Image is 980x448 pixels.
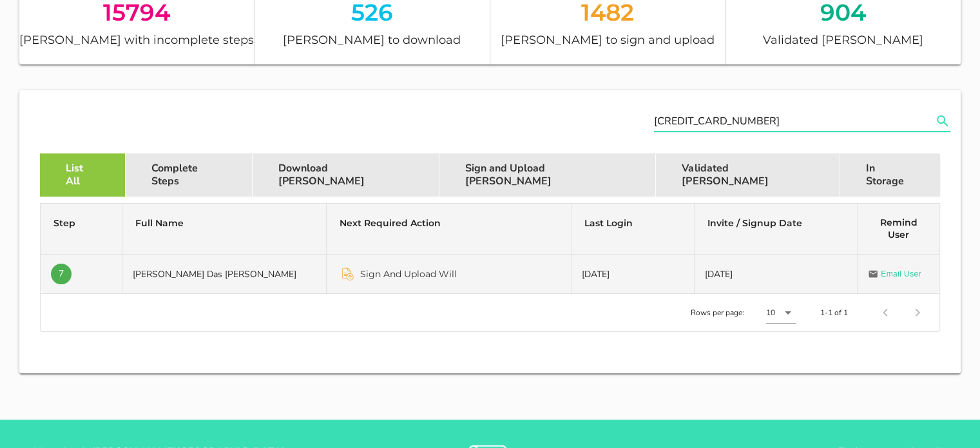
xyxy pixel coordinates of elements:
[868,268,921,280] a: Email User
[766,302,796,323] div: 10Rows per page:
[126,153,253,197] div: Complete Steps
[695,204,858,255] th: Invite / Signup Date: Not sorted. Activate to sort ascending.
[122,204,327,255] th: Full Name: Not sorted. Activate to sort ascending.
[725,1,961,23] div: 904
[572,255,694,293] td: [DATE]
[840,153,940,197] div: In Storage
[41,204,122,255] th: Step: Not sorted. Activate to sort ascending.
[656,153,840,197] div: Validated [PERSON_NAME]
[53,217,75,229] span: Step
[490,1,725,23] div: 1482
[572,204,694,255] th: Last Login: Not sorted. Activate to sort ascending.
[255,30,489,49] div: [PERSON_NAME] to download
[490,30,725,49] div: [PERSON_NAME] to sign and upload
[584,217,633,229] span: Last Login
[705,268,733,280] span: [DATE]
[360,268,457,280] span: Sign And Upload Will
[59,264,64,284] span: 7
[707,217,802,229] span: Invite / Signup Date
[820,307,848,318] div: 1-1 of 1
[880,217,918,240] span: Remind User
[135,217,184,229] span: Full Name
[327,204,572,255] th: Next Required Action: Not sorted. Activate to sort ascending.
[766,307,775,318] div: 10
[931,113,954,130] button: Search name, email, testator ID or ID number appended action
[122,255,327,293] td: [PERSON_NAME] Das [PERSON_NAME]
[439,153,656,197] div: Sign and Upload [PERSON_NAME]
[725,30,961,49] div: Validated [PERSON_NAME]
[253,153,439,197] div: Download [PERSON_NAME]
[40,153,126,197] div: List All
[255,1,489,23] div: 526
[881,268,921,280] span: Email User
[19,30,254,49] div: [PERSON_NAME] with incomplete steps
[340,217,441,229] span: Next Required Action
[691,294,796,331] div: Rows per page:
[858,204,939,255] th: Remind User
[19,1,254,23] div: 15794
